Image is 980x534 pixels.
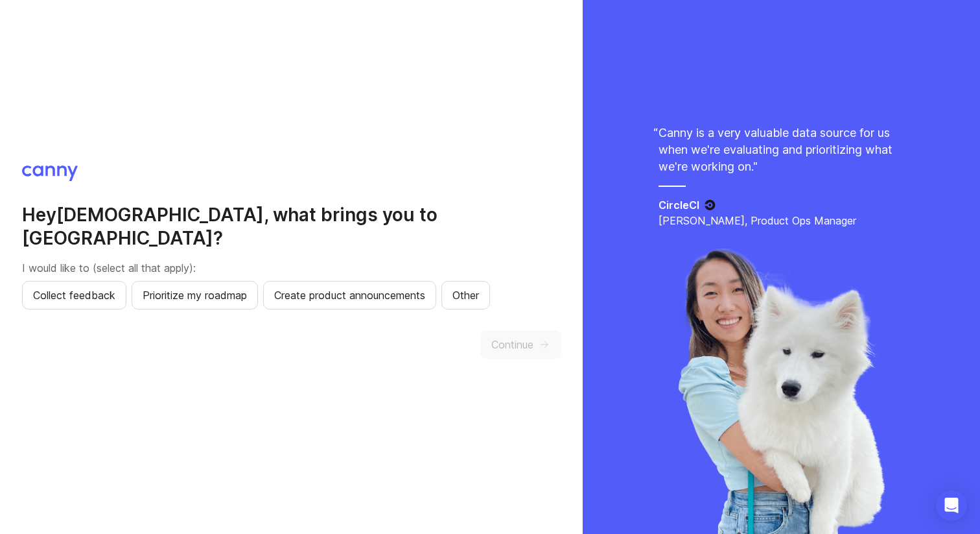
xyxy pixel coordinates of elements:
[22,165,78,181] img: Canny logo
[132,281,258,309] button: Prioritize my roadmap
[143,287,247,303] span: Prioritize my roadmap
[33,287,115,303] span: Collect feedback
[452,287,479,303] span: Other
[659,197,699,213] h5: CircleCI
[274,287,425,303] span: Create product announcements
[936,490,967,521] div: Open Intercom Messenger
[659,213,905,228] p: [PERSON_NAME], Product Ops Manager
[441,281,490,309] button: Other
[263,281,436,309] button: Create product announcements
[22,203,561,250] h2: Hey [DEMOGRAPHIC_DATA] , what brings you to [GEOGRAPHIC_DATA]?
[659,125,905,175] p: Canny is a very valuable data source for us when we're evaluating and prioritizing what we're wor...
[491,337,533,352] span: Continue
[705,200,716,210] img: CircleCI logo
[676,249,887,534] img: liya-429d2be8cea6414bfc71c507a98abbfa.webp
[22,260,561,276] p: I would like to (select all that apply):
[22,281,126,309] button: Collect feedback
[480,330,561,359] button: Continue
